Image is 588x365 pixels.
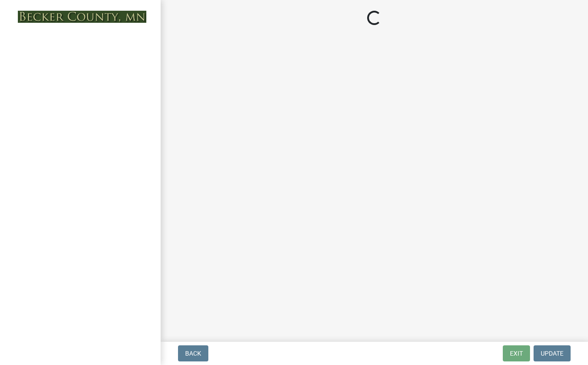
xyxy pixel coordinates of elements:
[18,11,146,23] img: Becker County, Minnesota
[534,345,571,361] button: Update
[185,350,201,357] span: Back
[503,345,530,361] button: Exit
[178,345,208,361] button: Back
[541,350,563,357] span: Update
